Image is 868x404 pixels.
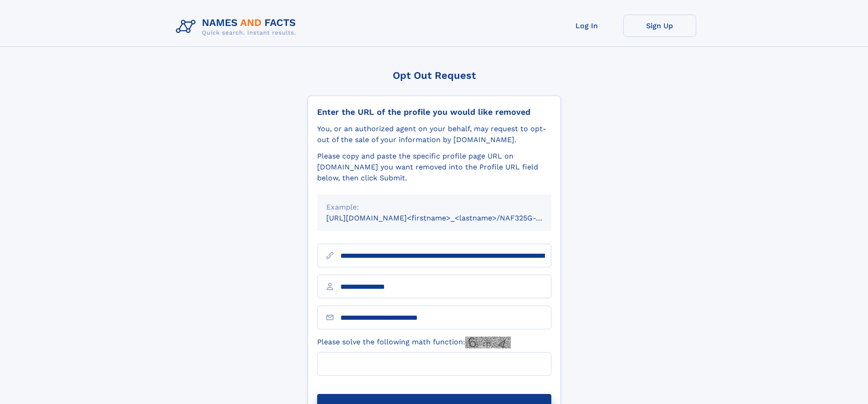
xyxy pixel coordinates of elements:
div: Opt Out Request [308,70,561,81]
div: You, or an authorized agent on your behalf, may request to opt-out of the sale of your informatio... [317,123,551,145]
div: Example: [326,202,542,213]
a: Sign Up [623,15,696,37]
div: Enter the URL of the profile you would like removed [317,107,551,117]
div: Please copy and paste the specific profile page URL on [DOMAIN_NAME] you want removed into the Pr... [317,151,551,184]
label: Please solve the following math function: [317,337,511,348]
img: Logo Names and Facts [172,15,303,39]
a: Log In [550,15,623,37]
small: [URL][DOMAIN_NAME]<firstname>_<lastname>/NAF325G-xxxxxxxx [326,214,569,222]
